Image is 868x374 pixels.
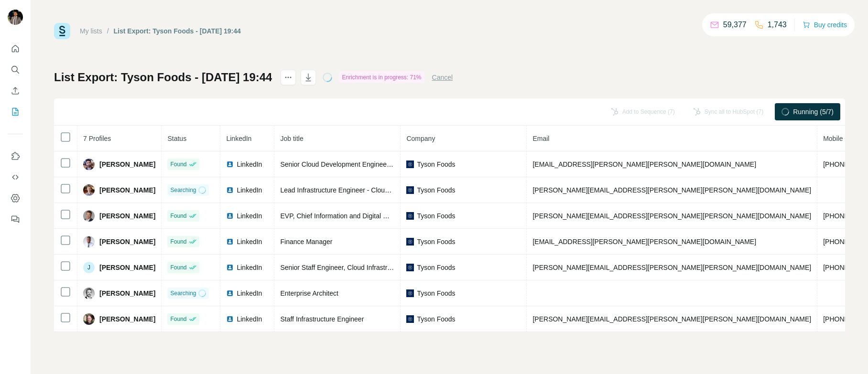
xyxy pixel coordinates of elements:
[280,186,436,194] span: Lead Infrastructure Engineer - Cloud & Infrastructure
[83,236,95,247] img: Avatar
[170,186,196,194] span: Searching
[99,211,155,221] span: [PERSON_NAME]
[99,185,155,195] span: [PERSON_NAME]
[8,148,23,165] button: Use Surfe on LinkedIn
[83,313,95,325] img: Avatar
[226,238,234,246] img: LinkedIn logo
[99,314,155,324] span: [PERSON_NAME]
[80,27,102,35] a: My lists
[237,160,262,169] span: LinkedIn
[417,237,455,246] span: Tyson Foods
[8,169,23,186] button: Use Surfe API
[170,289,196,298] span: Searching
[532,160,756,168] span: [EMAIL_ADDRESS][PERSON_NAME][PERSON_NAME][DOMAIN_NAME]
[280,212,402,220] span: EVP, Chief Information and Digital Officer
[8,82,23,99] button: Enrich CSV
[114,26,241,36] div: List Export: Tyson Foods - [DATE] 19:44
[83,210,95,222] img: Avatar
[83,135,111,142] span: 7 Profiles
[226,186,234,194] img: LinkedIn logo
[83,262,95,273] div: J
[167,135,186,142] span: Status
[237,289,262,298] span: LinkedIn
[8,190,23,207] button: Dashboard
[532,264,811,271] span: [PERSON_NAME][EMAIL_ADDRESS][PERSON_NAME][PERSON_NAME][DOMAIN_NAME]
[8,61,23,78] button: Search
[99,160,155,169] span: [PERSON_NAME]
[280,135,303,142] span: Job title
[237,211,262,221] span: LinkedIn
[793,107,834,117] span: Running (5/7)
[8,10,23,25] img: Avatar
[237,237,262,246] span: LinkedIn
[406,315,414,323] img: company-logo
[226,264,234,271] img: LinkedIn logo
[170,263,186,272] span: Found
[417,263,455,272] span: Tyson Foods
[99,237,155,246] span: [PERSON_NAME]
[532,135,549,142] span: Email
[8,40,23,57] button: Quick start
[170,212,186,220] span: Found
[532,238,756,246] span: [EMAIL_ADDRESS][PERSON_NAME][PERSON_NAME][DOMAIN_NAME]
[339,72,424,83] div: Enrichment is in progress: 71%
[107,26,109,36] li: /
[83,159,95,170] img: Avatar
[170,160,186,169] span: Found
[99,263,155,272] span: [PERSON_NAME]
[417,314,455,324] span: Tyson Foods
[237,263,262,272] span: LinkedIn
[406,212,414,220] img: company-logo
[226,160,234,168] img: LinkedIn logo
[532,186,811,194] span: [PERSON_NAME][EMAIL_ADDRESS][PERSON_NAME][PERSON_NAME][DOMAIN_NAME]
[83,184,95,196] img: Avatar
[226,289,234,297] img: LinkedIn logo
[226,135,251,142] span: LinkedIn
[768,19,787,31] p: 1,743
[226,315,234,323] img: LinkedIn logo
[170,315,186,323] span: Found
[532,212,811,220] span: [PERSON_NAME][EMAIL_ADDRESS][PERSON_NAME][PERSON_NAME][DOMAIN_NAME]
[54,23,70,39] img: Surfe Logo
[823,135,843,142] span: Mobile
[226,212,234,220] img: LinkedIn logo
[99,289,155,298] span: [PERSON_NAME]
[406,238,414,246] img: company-logo
[417,289,455,298] span: Tyson Foods
[803,18,847,32] button: Buy credits
[406,160,414,168] img: company-logo
[83,288,95,299] img: Avatar
[54,70,272,85] h1: List Export: Tyson Foods - [DATE] 19:44
[406,289,414,297] img: company-logo
[723,19,747,31] p: 59,377
[281,70,296,85] button: actions
[8,211,23,228] button: Feedback
[417,160,455,169] span: Tyson Foods
[280,315,364,323] span: Staff Infrastructure Engineer
[432,73,453,82] button: Cancel
[417,185,455,195] span: Tyson Foods
[532,315,811,323] span: [PERSON_NAME][EMAIL_ADDRESS][PERSON_NAME][PERSON_NAME][DOMAIN_NAME]
[237,185,262,195] span: LinkedIn
[280,238,332,246] span: Finance Manager
[280,264,450,271] span: Senior Staff Engineer, Cloud Infrastructure at Tyson Food
[237,314,262,324] span: LinkedIn
[406,135,435,142] span: Company
[170,237,186,246] span: Found
[280,160,458,168] span: Senior Cloud Development Engineer | GCP & AWS Certified
[8,103,23,120] button: My lists
[280,289,338,297] span: Enterprise Architect
[406,186,414,194] img: company-logo
[406,264,414,271] img: company-logo
[417,211,455,221] span: Tyson Foods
